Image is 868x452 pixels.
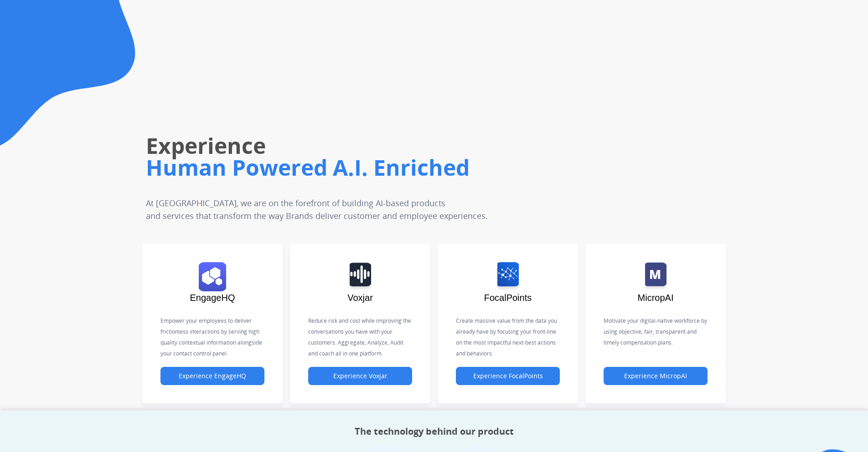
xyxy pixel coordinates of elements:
p: Create massive value from the data you already have by focusing your front-line on the most impac... [456,315,560,359]
span: EngageHQ [190,293,235,303]
span: MicropAI [638,293,674,303]
button: Experience Voxjar [308,367,412,385]
p: Empower your employees to deliver frictionless interactions by serving high quality contextual in... [160,315,264,359]
button: Experience FocalPoints [456,367,560,385]
h2: The technology behind our product [355,425,514,438]
a: Experience MicropAI [604,372,708,380]
p: Motivate your digital-native workforce by using objective, fair, transparent and timely compensat... [604,315,708,348]
p: At [GEOGRAPHIC_DATA], we are on the forefront of building AI-based products and services that tra... [146,197,554,222]
p: Reduce risk and cost while improving the conversations you have with your customers. Aggregate, A... [308,315,412,359]
img: logo [645,262,666,291]
a: Experience FocalPoints [456,372,560,380]
span: Voxjar [347,293,373,303]
h1: Experience [146,131,613,160]
button: Experience EngageHQ [160,367,264,385]
a: Experience EngageHQ [160,372,264,380]
span: FocalPoints [484,293,532,303]
button: Experience MicropAI [604,367,708,385]
h1: Human Powered A.I. Enriched [146,153,613,182]
img: logo [350,262,371,291]
img: logo [497,262,519,291]
img: logo [199,262,226,291]
a: Experience Voxjar [308,372,412,380]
